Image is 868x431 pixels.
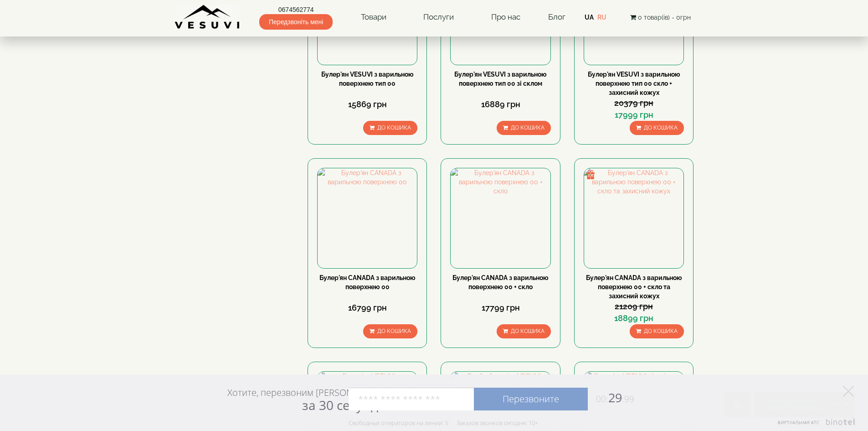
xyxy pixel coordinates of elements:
[377,125,411,131] span: До кошика
[317,302,417,314] div: 16799 грн
[175,5,241,30] img: Завод VESUVI
[638,14,691,21] span: 0 товар(ів) - 0грн
[450,99,550,110] div: 16889 грн
[482,7,529,28] a: Про нас
[630,121,684,135] button: До кошика
[450,302,550,314] div: 17799 грн
[497,324,551,338] button: До кошика
[321,71,414,87] a: Булер'ян VESUVI з варильною поверхнею тип 00
[584,109,684,121] div: 17999 грн
[363,324,417,338] button: До кошика
[511,328,544,334] span: До кошика
[584,312,684,324] div: 18899 грн
[454,71,547,87] a: Булер'ян VESUVI з варильною поверхнею тип 00 зі склом
[497,121,551,135] button: До кошика
[511,125,544,131] span: До кошика
[596,393,608,405] span: 00:
[588,389,634,406] span: 29
[414,7,463,28] a: Послуги
[377,328,411,334] span: До кошика
[772,419,857,431] a: Виртуальная АТС
[630,324,684,338] button: До кошика
[318,168,417,268] img: Булер'ян CANADA з варильною поверхнею 00
[319,274,416,291] a: Булер'ян CANADA з варильною поверхнею 00
[474,388,588,410] a: Перезвоните
[363,121,417,135] button: До кошика
[586,170,595,179] img: gift
[644,125,678,131] span: До кошика
[451,168,550,268] img: Булер'ян CANADA з варильною поверхнею 00 + скло
[622,393,634,405] span: :99
[452,274,549,291] a: Булер'ян CANADA з варильною поверхнею 00 + скло
[548,12,565,21] a: Блог
[317,99,417,110] div: 15869 грн
[584,168,683,268] img: Булер'ян CANADA з варильною поверхнею 00 + скло та захисний кожух
[585,14,594,21] a: UA
[227,387,384,412] div: Хотите, перезвоним [PERSON_NAME]
[349,419,538,426] div: Свободных операторов на линии: 5 Заказов звонков сегодня: 10+
[584,301,684,312] div: 21209 грн
[302,396,384,414] span: за 30 секунд?
[584,97,684,109] div: 20379 грн
[586,274,682,300] a: Булер'ян CANADA з варильною поверхнею 00 + скло та захисний кожух
[597,14,606,21] a: RU
[259,14,333,30] span: Передзвоніть мені
[644,328,678,334] span: До кошика
[778,420,820,426] span: Виртуальная АТС
[259,5,333,14] a: 0674562774
[627,12,693,22] button: 0 товар(ів) - 0грн
[588,71,680,96] a: Булер'ян VESUVI з варильною поверхнею тип 00 скло + захисний кожух
[352,7,395,28] a: Товари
